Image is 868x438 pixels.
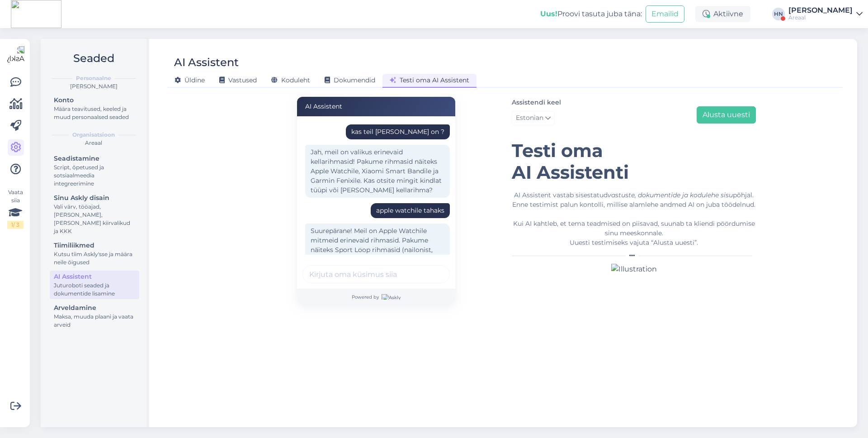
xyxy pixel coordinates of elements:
img: Askly Logo [7,46,24,63]
a: TiimiliikmedKutsu tiim Askly'sse ja määra neile õigused [50,239,139,268]
span: Dokumendid [325,76,375,84]
div: Areaal [48,139,139,147]
div: Konto [54,95,135,105]
h1: Testi oma AI Assistenti [512,140,756,183]
button: Alusta uuesti [697,106,756,124]
span: Testi oma AI Assistent [390,76,469,84]
div: Maksa, muuda plaani ja vaata arveid [54,313,135,329]
div: kas teil [PERSON_NAME] on ? [351,127,444,137]
b: Uus! [540,10,557,18]
label: Assistendi keel [512,98,561,107]
div: HN [772,8,785,20]
a: AI AssistentJuturoboti seaded ja dokumentide lisamine [50,271,139,299]
span: Powered by [352,294,401,300]
span: Koduleht [271,76,310,84]
div: Kutsu tiim Askly'sse ja määra neile õigused [54,250,135,267]
div: 1 / 3 [7,221,24,229]
h2: Seaded [48,50,139,67]
div: apple watchile tahaks [376,206,444,215]
div: Proovi tasuta juba täna: [540,9,642,19]
img: Illustration [611,264,657,275]
div: Määra teavitused, keeled ja muud personaalsed seaded [54,105,135,121]
div: [PERSON_NAME] [788,7,853,14]
input: Kirjuta oma küsimus siia [302,265,450,283]
div: Aktiivne [695,6,750,22]
a: SeadistamineScript, õpetused ja sotsiaalmeedia integreerimine [50,152,139,189]
span: Estonian [516,113,543,123]
a: Sinu Askly disainVali värv, tööajad, [PERSON_NAME], [PERSON_NAME] kiirvalikud ja KKK [50,192,139,237]
div: Arveldamine [54,303,135,313]
div: Jah, meil on valikus erinevaid kellarihmasid! Pakume rihmasid näiteks Apple Watchile, Xiaomi Smar... [305,145,450,198]
a: Estonian [512,111,555,125]
div: Suurepärane! Meil on Apple Watchile mitmeid erinevaid rihmasid. Pakume näiteks Sport Loop rihmasi... [305,224,450,333]
b: Personaalne [76,74,111,82]
div: Vaata siia [7,188,24,229]
a: KontoMäära teavitused, keeled ja muud personaalsed seaded [50,94,139,123]
b: Organisatsioon [72,131,115,139]
a: ArveldamineMaksa, muuda plaani ja vaata arveid [50,302,139,330]
div: AI Assistent [174,54,239,71]
div: Juturoboti seaded ja dokumentide lisamine [54,281,135,298]
i: vastuste, dokumentide ja kodulehe sisu [608,191,733,199]
div: Script, õpetused ja sotsiaalmeedia integreerimine [54,163,135,188]
div: Sinu Askly disain [54,193,135,203]
button: Emailid [646,5,684,23]
span: Vastused [219,76,257,84]
img: Askly [382,294,401,300]
a: [PERSON_NAME]Areaal [788,7,863,21]
div: Vali värv, tööajad, [PERSON_NAME], [PERSON_NAME] kiirvalikud ja KKK [54,203,135,235]
div: AI Assistent vastab sisestatud põhjal. Enne testimist palun kontolli, millise alamlehe andmed AI ... [512,190,756,248]
span: Üldine [175,76,205,84]
div: AI Assistent [54,272,135,281]
div: Areaal [788,14,853,21]
div: [PERSON_NAME] [48,82,139,90]
div: AI Assistent [297,97,455,116]
div: Seadistamine [54,154,135,163]
div: Tiimiliikmed [54,241,135,250]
